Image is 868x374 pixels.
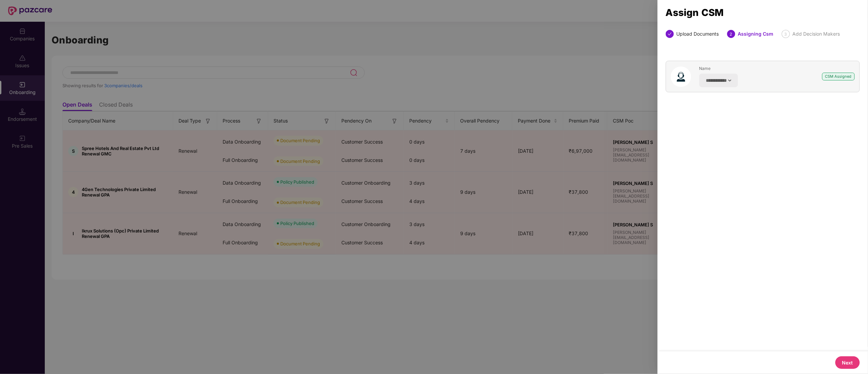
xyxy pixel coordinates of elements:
div: Assigning Csm [738,30,774,38]
span: check [668,32,672,36]
div: CSM Assigned [822,73,855,80]
button: Next [835,356,860,369]
span: Name [699,66,738,71]
img: svg+xml;base64,PHN2ZyB4bWxucz0iaHR0cDovL3d3dy53My5vcmcvMjAwMC9zdmciIHhtbG5zOnhsaW5rPSJodHRwOi8vd3... [671,67,691,87]
div: Upload Documents [677,30,719,38]
div: Assign CSM [666,9,860,16]
span: 2 [730,32,733,37]
span: 3 [785,32,787,37]
div: Add Decision Makers [793,30,840,38]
